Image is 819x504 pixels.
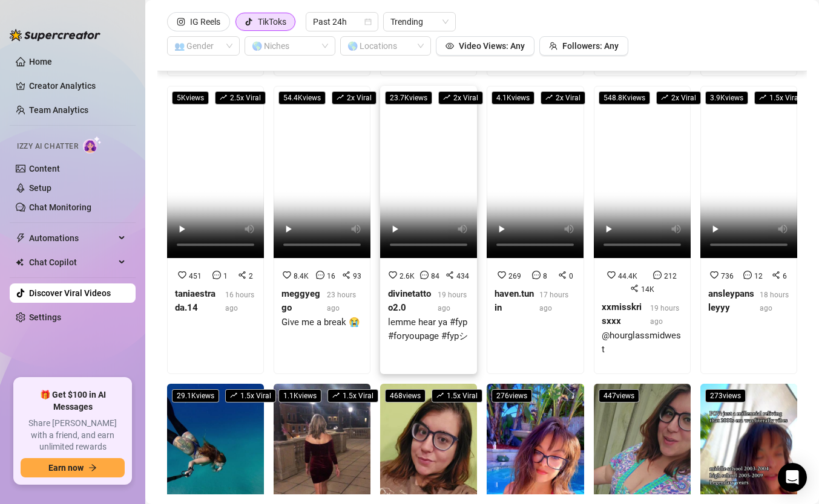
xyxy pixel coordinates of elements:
[562,41,619,51] span: Followers: Any
[549,42,558,50] span: team
[225,291,254,312] span: 16 hours ago
[327,272,335,280] span: 16
[456,272,469,280] span: 434
[602,329,683,357] div: @hourglassmidwest
[599,91,650,105] span: 548.8K views
[759,94,766,101] span: rise
[313,13,371,31] span: Past 24h
[332,392,340,399] span: rise
[83,136,102,153] img: AI Chatter
[230,392,237,399] span: rise
[175,288,215,314] strong: taniaestrada.14
[543,272,547,280] span: 8
[332,91,377,105] span: 2 x Viral
[29,202,91,212] a: Chat Monitoring
[29,312,61,322] a: Settings
[48,463,84,473] span: Earn now
[29,288,111,298] a: Discover Viral Videos
[495,288,534,314] strong: haven.tunin
[327,389,378,402] span: 1.5 x Viral
[650,304,679,326] span: 19 hours ago
[316,271,324,279] span: message
[21,418,125,453] span: Share [PERSON_NAME] with a friend, and earn unlimited rewards
[10,29,100,41] img: logo-BBDzfeDw.svg
[258,13,286,31] div: TikToks
[743,271,752,279] span: message
[656,91,701,105] span: 2 x Viral
[220,94,227,101] span: rise
[532,271,541,279] span: message
[443,94,450,101] span: rise
[385,389,426,402] span: 468 views
[569,272,573,280] span: 0
[177,18,185,26] span: instagram
[641,285,654,294] span: 14K
[400,272,415,280] span: 2.6K
[508,272,521,280] span: 269
[459,41,525,51] span: Video Views: Any
[607,271,616,279] span: heart
[705,91,748,105] span: 3.9K views
[88,464,97,472] span: arrow-right
[385,91,432,105] span: 23.7K views
[327,291,356,312] span: 23 hours ago
[29,164,60,173] a: Content
[492,91,534,105] span: 4.1K views
[778,463,807,492] div: Open Intercom Messenger
[17,141,78,152] span: Izzy AI Chatter
[278,389,321,402] span: 1.1K views
[29,228,115,248] span: Automations
[337,94,344,101] span: rise
[225,389,276,402] span: 1.5 x Viral
[772,271,780,279] span: share-alt
[630,284,639,292] span: share-alt
[364,18,372,25] span: calendar
[278,91,326,105] span: 54.4K views
[653,271,662,279] span: message
[342,271,350,279] span: share-alt
[436,36,534,56] button: Video Views: Any
[29,76,126,95] a: Creator Analytics
[664,272,677,280] span: 212
[705,389,746,402] span: 273 views
[420,271,429,279] span: message
[388,288,431,314] strong: divinetattoo2.0
[167,86,264,374] a: 5Kviewsrise2.5x Viral45112taniaestrada.1416 hours ago
[487,86,584,374] a: 4.1Kviewsrise2x Viral26980haven.tunin17 hours ago
[539,291,568,312] span: 17 hours ago
[389,271,397,279] span: heart
[223,272,228,280] span: 1
[498,271,506,279] span: heart
[541,91,585,105] span: 2 x Viral
[29,253,115,272] span: Chat Copilot
[545,94,553,101] span: rise
[599,389,639,402] span: 447 views
[274,86,370,374] a: 54.4Kviewsrise2x Viral8.4K1693meggyeggo23 hours agoGive me a break 😭
[390,13,449,31] span: Trending
[431,272,439,280] span: 84
[21,458,125,477] button: Earn nowarrow-right
[436,392,444,399] span: rise
[190,13,220,31] div: IG Reels
[249,272,253,280] span: 2
[29,105,88,115] a: Team Analytics
[29,57,52,66] a: Home
[594,86,691,374] a: 548.8Kviewsrise2x Viral44.4K21214Kxxmisskrisxxx19 hours ago@hourglassmidwest
[388,315,469,344] div: lemme hear ya #fyp #foryoupage #fypシ
[710,271,719,279] span: heart
[432,389,482,402] span: 1.5 x Viral
[189,272,202,280] span: 451
[539,36,628,56] button: Followers: Any
[446,271,454,279] span: share-alt
[492,389,532,402] span: 276 views
[294,272,309,280] span: 8.4K
[661,94,668,101] span: rise
[760,291,789,312] span: 18 hours ago
[238,271,246,279] span: share-alt
[281,288,320,314] strong: meggyeggo
[700,86,797,374] a: 3.9Kviewsrise1.5x Viral736126ansleypansleyyy18 hours ago
[21,389,125,413] span: 🎁 Get $100 in AI Messages
[438,91,483,105] span: 2 x Viral
[281,315,363,330] div: Give me a break 😭
[446,42,454,50] span: eye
